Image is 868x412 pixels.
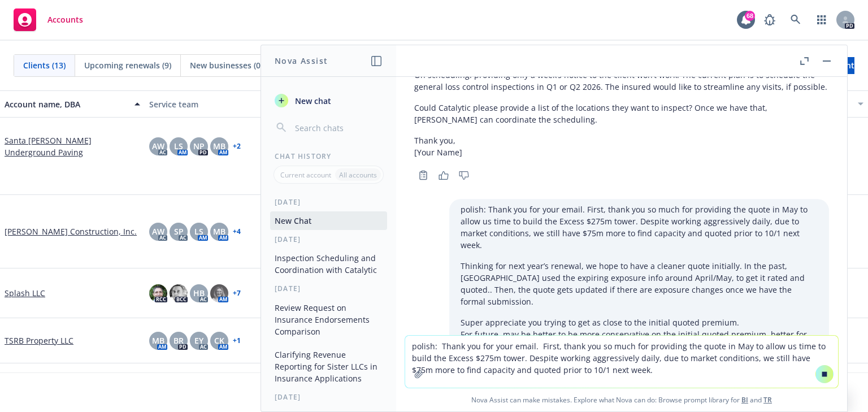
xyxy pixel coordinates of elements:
[9,4,88,36] a: Accounts
[174,140,183,152] span: LS
[233,143,241,150] a: + 2
[174,225,184,237] span: SP
[763,395,772,405] a: TR
[193,287,205,299] span: HB
[784,8,807,31] a: Search
[280,170,331,180] p: Current account
[210,284,228,302] img: photo
[293,120,383,136] input: Search chats
[293,95,331,107] span: New chat
[170,284,188,302] img: photo
[418,170,428,180] svg: Copy to clipboard
[5,287,45,299] a: Splash LLC
[414,69,829,93] p: On scheduling: providing only a week’s notice to the client won’t work. The current plan is to sc...
[233,337,241,344] a: + 1
[84,59,171,71] span: Upcoming renewals (9)
[149,98,285,110] div: Service team
[194,335,203,346] span: EY
[190,59,263,71] span: New businesses (0)
[461,260,818,307] p: Thinking for next year’s renewal, we hope to have a cleaner quote initially. In the past, [GEOGRA...
[261,197,396,207] div: [DATE]
[152,335,164,346] span: MB
[270,249,387,279] button: Inspection Scheduling and Coordination with Catalytic
[261,151,396,161] div: Chat History
[152,140,164,152] span: AW
[5,335,73,346] a: TSRB Property LLC
[213,225,225,237] span: MB
[5,98,128,110] div: Account name, DBA
[47,15,83,24] span: Accounts
[270,211,387,230] button: New Chat
[23,59,66,71] span: Clients (13)
[461,203,818,251] p: polish: Thank you for your email. First, thank you so much for providing the quote in May to allo...
[261,392,396,402] div: [DATE]
[233,290,241,297] a: + 7
[261,284,396,293] div: [DATE]
[152,225,164,237] span: AW
[145,90,289,118] button: Service team
[5,135,140,158] a: Santa [PERSON_NAME] Underground Paving
[261,235,396,244] div: [DATE]
[270,345,387,388] button: Clarifying Revenue Reporting for Sister LLCs in Insurance Applications
[339,170,377,180] p: All accounts
[461,316,818,364] p: Super appreciate you trying to get as close to the initial quoted premium. For future, may be bet...
[214,335,224,346] span: CK
[194,225,203,237] span: LS
[173,335,184,346] span: BR
[414,102,829,125] p: Could Catalytic please provide a list of the locations they want to inspect? Once we have that, [...
[213,140,225,152] span: MB
[193,140,205,152] span: NP
[5,225,137,237] a: [PERSON_NAME] Construction, Inc.
[149,284,167,302] img: photo
[275,55,328,67] h1: Nova Assist
[810,8,833,31] a: Switch app
[401,388,843,411] span: Nova Assist can make mistakes. Explore what Nova can do: Browse prompt library for and
[270,90,387,111] button: New chat
[270,298,387,341] button: Review Request on Insurance Endorsements Comparison
[455,167,473,183] button: Thumbs down
[741,395,748,405] a: BI
[745,11,755,21] div: 68
[758,8,781,31] a: Report a Bug
[233,228,241,235] a: + 4
[414,135,829,158] p: Thank you, [Your Name]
